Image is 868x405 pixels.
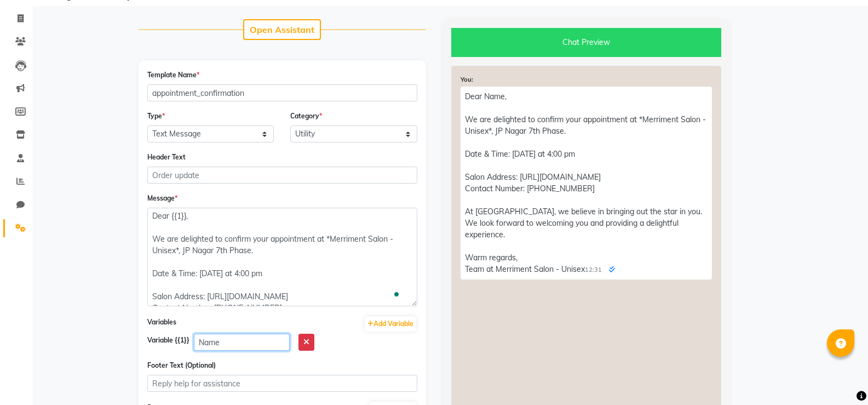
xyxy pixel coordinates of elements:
[147,317,176,327] label: Variables
[290,111,322,121] label: Category
[147,361,216,370] label: Footer Text (Optional)
[147,193,177,203] label: Message
[585,266,602,273] span: 12:31
[147,152,186,162] label: Header Text
[147,208,417,306] textarea: To enrich screen reader interactions, please activate Accessibility in Grammarly extension settings
[451,28,721,57] div: Chat Preview
[250,24,314,35] span: Open Assistant
[194,334,290,351] input: Variable example
[365,316,416,332] button: Add Variable
[147,375,417,392] input: Reply help for assistance
[243,19,321,40] button: Open Assistant
[147,70,199,80] label: Template Name
[147,84,417,101] input: order_update
[147,111,165,121] label: Type
[461,76,473,83] strong: You:
[461,87,712,279] p: Dear Name, We are delighted to confirm your appointment at *Merriment Salon - Unisex*, JP Nagar 7...
[147,335,189,345] label: Variable {{1}}
[147,167,417,184] input: Order update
